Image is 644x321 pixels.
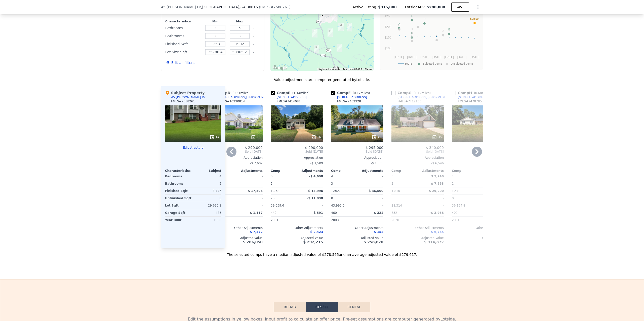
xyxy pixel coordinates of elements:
[318,68,340,71] button: Keyboard shortcuts
[165,195,192,202] div: Unfinished Sqft
[391,189,400,193] span: 1,810
[312,43,321,55] div: 247 Island Shoals Rd
[253,43,255,45] button: Clear
[415,91,422,95] span: 1.12
[448,28,450,31] text: B
[234,91,240,95] span: 0.51
[452,156,504,160] div: Appreciation
[201,5,258,10] span: , [GEOGRAPHIC_DATA]
[271,169,297,173] div: Comp
[305,146,323,150] span: $ 290,000
[210,226,263,230] div: Other Adjustments
[237,202,263,209] div: -
[194,195,221,202] div: 0
[237,217,263,224] div: -
[405,62,412,65] text: 30016
[430,211,444,215] span: -$ 3,958
[277,95,307,99] div: [STREET_ADDRESS]
[335,42,344,54] div: 130 Aspen Forest Dr
[419,217,444,224] div: -
[358,195,383,202] div: -
[165,173,192,180] div: Bedrooms
[251,135,261,140] div: 16
[165,90,205,95] div: Subject Property
[391,95,450,99] a: [STREET_ADDRESS][PERSON_NAME]
[383,6,479,69] div: A chart.
[479,173,504,180] div: -
[237,173,263,180] div: -
[307,196,323,200] span: -$ 11,098
[161,248,483,257] div: The selected comps have a median adjusted value of $278,565 and an average adjusted value of $279...
[358,217,383,224] div: -
[391,217,417,224] div: 2020
[165,180,192,187] div: Bathrooms
[358,173,383,180] div: -
[298,217,323,224] div: -
[243,240,263,244] span: $ 266,050
[452,236,504,240] div: Adjusted Value
[411,31,413,34] text: F
[428,189,444,193] span: -$ 29,200
[452,180,477,187] div: 2
[331,204,344,207] span: 43,995.6
[216,99,245,103] div: GAMLS # 10290814
[452,204,465,207] span: 36,154.8
[165,217,192,224] div: Year Built
[391,180,417,187] div: 2
[372,135,381,140] div: 46
[364,240,383,244] span: $ 258,670
[297,169,323,173] div: Adjustments
[458,99,482,103] div: FMLS # 7470785
[272,65,288,71] a: Open this area in Google Maps (opens a new window)
[385,47,391,50] text: $100
[303,240,323,244] span: $ 292,215
[193,169,221,173] div: Subject
[331,95,367,99] a: [STREET_ADDRESS]
[452,189,460,193] span: 1,540
[391,211,397,215] span: 732
[394,55,404,59] text: [DATE]
[165,202,192,209] div: Lot Sqft
[457,55,467,59] text: [DATE]
[452,217,477,224] div: 2001
[228,19,251,23] div: Max
[331,90,372,95] div: Comp F
[391,204,402,207] span: 28,314
[330,10,340,22] div: 90 Oak Meadows Pl
[479,217,504,224] div: -
[210,90,252,95] div: Comp D
[194,202,221,209] div: 29,620.8
[294,91,300,95] span: 1.14
[165,19,202,23] div: Characteristics
[418,21,419,24] text: I
[271,236,323,240] div: Adjusted Value
[165,41,202,48] div: Finished Sqft
[331,211,337,215] span: 460
[271,180,296,187] div: 3
[271,175,273,178] span: 5
[475,91,482,95] span: 0.68
[470,55,479,59] text: [DATE]
[431,162,444,165] span: -$ 6,546
[271,95,307,99] a: [STREET_ADDRESS]
[306,302,338,312] button: Resell
[253,51,255,53] button: Clear
[171,95,206,99] div: 45 [PERSON_NAME] Dr
[385,14,391,18] text: $250
[451,3,469,12] button: SAVE
[239,5,258,9] span: , GA 30016
[391,226,444,230] div: Other Adjustments
[250,211,263,215] span: $ 1,117
[405,5,427,10] span: Lotside ARV
[277,99,301,103] div: FMLS # 7414081
[424,18,426,21] text: C
[204,19,226,23] div: Min
[397,99,421,103] div: FMLS # 7412133
[358,180,383,187] div: -
[271,150,323,154] span: Sold [DATE]
[412,91,433,95] span: ( miles)
[472,91,493,95] span: ( miles)
[309,175,323,178] span: -$ 4,698
[194,187,221,194] div: 1,446
[210,156,263,160] div: Appreciation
